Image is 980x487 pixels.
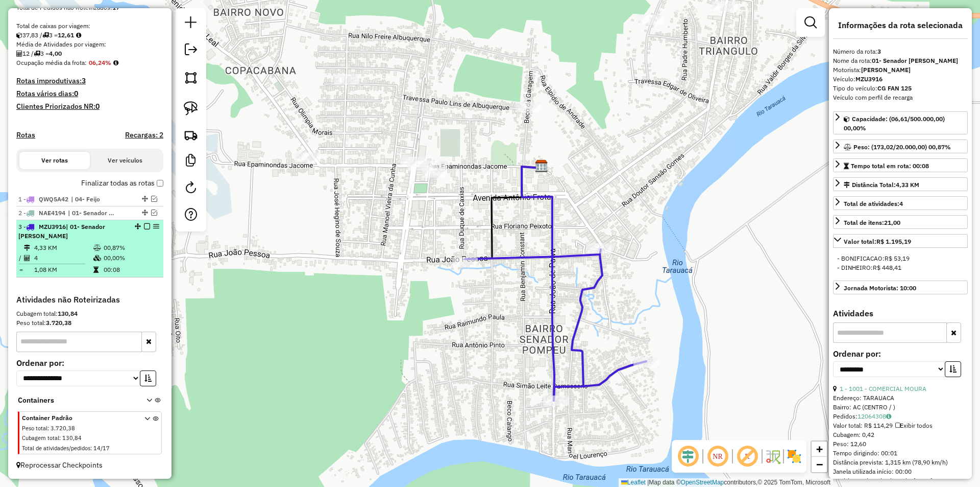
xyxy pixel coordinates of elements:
a: Zoom out [812,457,827,472]
div: - BONIFICACAO: [837,254,964,263]
span: Ocultar deslocamento [676,444,700,469]
a: Peso: (173,02/20.000,00) 00,87% [833,140,968,153]
span: 04- Feijo [71,195,118,204]
div: Média de Atividades por viagem: [16,40,163,49]
span: Peso: (173,02/20.000,00) 00,87% [853,143,951,151]
div: Peso: 12,60 [833,439,968,449]
strong: R$ 1.195,19 [876,238,911,245]
button: Ver rotas [19,152,90,169]
div: Atividade não roteirizada - LS DISTRIBUIDORA [638,15,663,25]
h4: Clientes Priorizados NR: [16,102,163,111]
em: Opções [153,223,159,229]
div: Valor total: [844,237,911,246]
button: Ordem crescente [945,361,961,377]
img: Juruá Tarauacá [535,159,548,173]
span: 1 - [18,195,68,203]
strong: 4 [899,200,903,207]
button: Ver veículos [90,152,160,169]
span: NAE4194 [39,209,65,217]
span: Exibir rótulo [735,444,759,469]
div: Tempo dirigindo: 00:01 [833,449,968,458]
strong: [PERSON_NAME] [861,66,911,74]
span: 14/17 [93,445,110,452]
div: Atividade não roteirizada - DISTRIB. CRISTAL [422,168,447,178]
td: 4,33 KM [34,243,93,253]
i: Tempo total em rota [93,267,99,273]
strong: MZU3916 [855,75,883,83]
div: Veículo com perfil de recarga [833,93,968,102]
h4: Recargas: 2 [125,131,163,140]
div: Veículo: [833,75,968,84]
h4: Rotas vários dias: [16,89,163,98]
a: Capacidade: (06,61/500.000,00) 00,00% [833,111,968,134]
span: 3 - [18,223,105,240]
td: 00,87% [103,243,159,253]
i: Distância Total [24,245,30,251]
a: Exibir filtros [800,12,821,33]
i: Total de rotas [42,32,49,38]
div: 37,83 / 3 = [16,31,163,40]
i: Observações [886,413,891,420]
a: 12064308 [857,412,891,420]
a: Leaflet [621,479,646,486]
div: Atividade não roteirizada - BOTECO DO LEANDRO [516,102,541,112]
div: Nome da rota: [833,56,968,65]
span: : [59,434,61,442]
a: Total de itens:21,00 [833,215,968,229]
div: Valor total:R$ 1.195,19 [833,250,968,276]
div: Cubagem total: [16,309,163,318]
strong: 0 [95,102,100,111]
span: + [816,443,823,455]
strong: 3.720,38 [46,319,71,327]
div: Distância Total: [844,180,919,190]
span: : [90,445,92,452]
div: Atividade não roteirizada - DISTRIB. CRISTAL [407,160,433,171]
div: - DINHEIRO: [837,263,964,272]
a: Rotas [16,131,35,140]
span: Ocultar NR [705,444,730,469]
h4: Rotas improdutivas: [16,77,163,85]
span: | [647,479,649,486]
td: 1,08 KM [34,265,93,275]
div: Total de Pedidos não Roteirizados: [16,3,163,12]
span: Tempo total em rota: 00:08 [851,162,929,170]
span: : [47,425,49,432]
em: Alterar sequência das rotas [135,223,141,229]
span: Total de atividades: [844,200,903,207]
a: Exportar sessão [181,39,201,62]
img: Fluxo de ruas [765,448,781,465]
a: Reroteirizar Sessão [181,177,201,200]
div: Cubagem: 0,42 [833,430,968,439]
h4: Atividades não Roteirizadas [16,295,163,305]
a: Total de atividades:4 [833,196,968,210]
span: Container Padrão [22,413,132,423]
span: − [816,458,823,471]
strong: 3 [877,48,881,55]
div: Bairro: AC (CENTRO / ) [833,403,968,412]
span: R$ 53,19 [885,254,910,262]
a: Zoom in [812,442,827,457]
div: Janela utilizada início: 00:00 [833,467,968,476]
img: Selecionar atividades - polígono [184,71,198,85]
span: Capacidade: (06,61/500.000,00) 00,00% [844,115,945,132]
span: MZU3916 [39,223,66,230]
a: Tempo total em rota: 00:08 [833,158,968,172]
label: Ordenar por: [16,357,163,369]
em: Finalizar rota [144,223,150,229]
strong: 06,24% [89,59,111,66]
td: 00:08 [103,265,159,275]
div: Jornada Motorista: 10:00 [844,284,916,293]
strong: 4,00 [49,50,62,57]
td: 00,00% [103,253,159,263]
div: Horário previsto de chegada: [DATE] 07:01 [833,476,968,485]
span: Containers [18,395,133,406]
span: Peso total [22,425,47,432]
strong: 12,61 [58,31,74,39]
div: Map data © contributors,© 2025 TomTom, Microsoft [619,478,833,487]
span: R$ 448,41 [873,264,901,271]
em: Alterar sequência das rotas [142,210,148,216]
em: Alterar sequência das rotas [142,196,148,202]
div: Atividade não roteirizada - DISTRIB. CRISTAL [422,160,447,171]
a: 1 - 1001 - COMERCIAL MOURA [840,385,926,392]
